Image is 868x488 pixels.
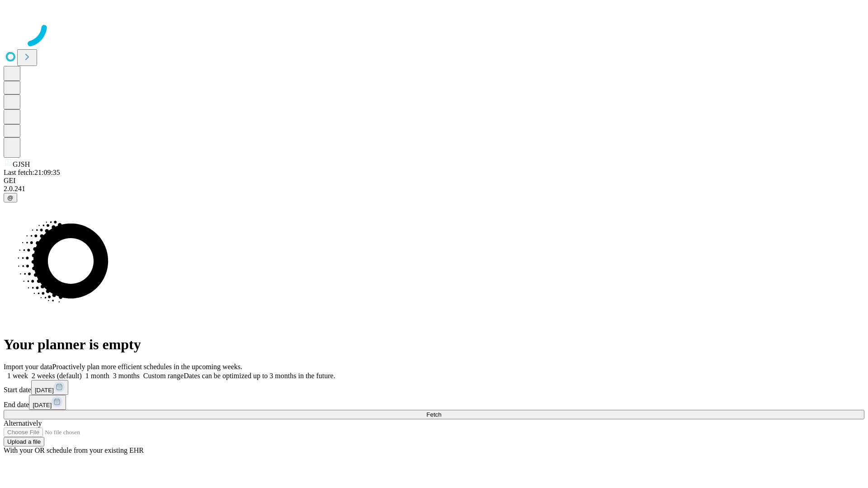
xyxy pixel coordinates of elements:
[4,437,44,446] button: Upload a file
[184,372,335,380] span: Dates can be optimized up to 3 months in the future.
[4,419,42,427] span: Alternatively
[52,363,242,371] span: Proactively plan more efficient schedules in the upcoming weeks.
[13,160,30,168] span: GJSH
[4,363,52,371] span: Import your data
[113,372,140,380] span: 3 months
[4,380,864,395] div: Start date
[31,380,68,395] button: [DATE]
[7,372,28,380] span: 1 week
[4,185,864,193] div: 2.0.241
[4,193,17,202] button: @
[4,336,864,353] h1: Your planner is empty
[4,446,144,454] span: With your OR schedule from your existing EHR
[32,372,82,380] span: 2 weeks (default)
[4,410,864,419] button: Fetch
[143,372,184,380] span: Custom range
[29,395,66,410] button: [DATE]
[4,177,864,185] div: GEI
[35,387,54,394] span: [DATE]
[7,194,14,201] span: @
[426,411,441,418] span: Fetch
[33,402,52,408] span: [DATE]
[85,372,109,380] span: 1 month
[4,395,864,410] div: End date
[4,169,60,176] span: Last fetch: 21:09:35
